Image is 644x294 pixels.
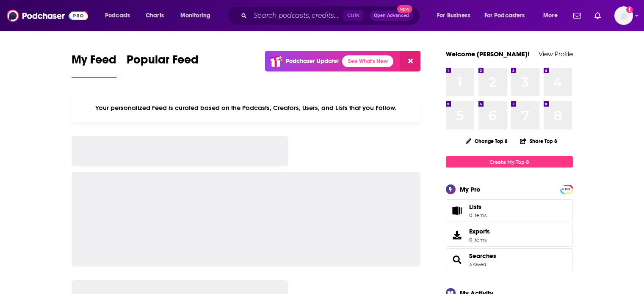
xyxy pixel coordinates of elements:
a: View Profile [539,50,573,58]
button: open menu [99,9,141,22]
a: Searches [469,252,496,260]
a: Charts [140,9,169,22]
button: open menu [174,9,221,22]
div: Search podcasts, credits, & more... [235,6,428,25]
span: Popular Feed [127,52,199,72]
span: New [397,5,412,13]
input: Search podcasts, credits, & more... [250,9,343,22]
span: Monitoring [180,10,210,22]
a: Show notifications dropdown [591,8,604,23]
button: Change Top 8 [461,136,513,146]
a: Welcome [PERSON_NAME]! [446,50,530,58]
span: Lists [469,203,486,211]
span: Searches [446,248,573,271]
span: Lists [469,203,481,211]
span: Ctrl K [343,10,363,21]
img: Podchaser - Follow, Share and Rate Podcasts [7,8,88,24]
a: Searches [449,254,466,266]
span: For Podcasters [484,10,525,22]
button: Share Top 8 [520,133,558,149]
span: Exports [469,228,490,235]
button: open menu [537,9,568,22]
p: Podchaser Update! [286,58,339,65]
a: Popular Feed [127,52,199,78]
span: Lists [449,205,466,217]
button: Show profile menu [614,6,633,25]
a: 3 saved [469,261,486,267]
span: 0 items [469,237,490,243]
a: See What's New [342,55,393,67]
svg: Add a profile image [626,6,633,13]
span: My Feed [72,52,116,72]
span: Exports [449,229,466,241]
button: open menu [431,9,481,22]
a: Create My Top 8 [446,156,573,168]
span: 0 items [469,212,486,218]
a: Lists [446,199,573,222]
span: Open Advanced [374,14,409,18]
div: Your personalized Feed is curated based on the Podcasts, Creators, Users, and Lists that you Follow. [72,93,421,122]
a: My Feed [72,52,116,78]
button: Open AdvancedNew [370,11,413,21]
div: My Pro [460,185,481,193]
span: Logged in as N0elleB7 [614,6,633,25]
span: For Business [437,10,470,22]
span: Podcasts [105,10,130,22]
a: Exports [446,224,573,247]
span: More [543,10,558,22]
a: Show notifications dropdown [570,8,584,23]
button: open menu [479,9,537,22]
img: User Profile [614,6,633,25]
a: PRO [561,186,572,192]
span: Charts [146,10,164,22]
